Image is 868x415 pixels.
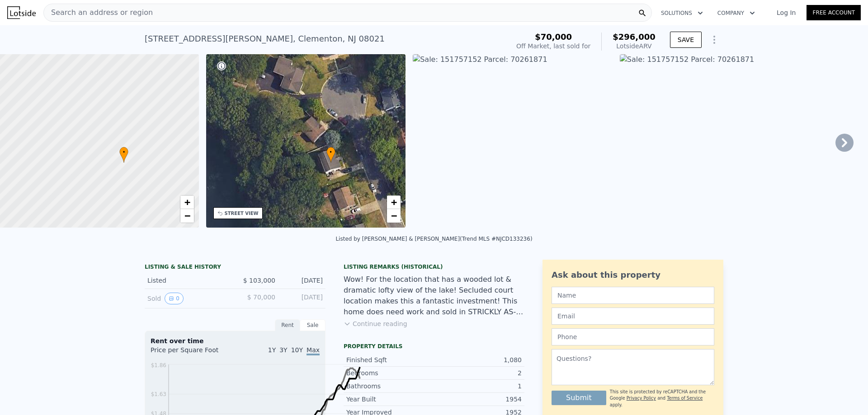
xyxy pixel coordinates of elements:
div: Year Built [346,395,434,404]
a: Log In [766,8,807,17]
div: Listed [147,276,228,285]
div: Listed by [PERSON_NAME] & [PERSON_NAME] (Trend MLS #NJCD133236) [335,236,532,242]
span: + [184,196,190,208]
div: Lotside ARV [613,42,656,51]
button: Company [710,5,762,21]
input: Email [552,308,714,325]
span: Search an address or region [44,7,153,18]
div: Wow! For the location that has a wooded lot & dramatic lofty view of the lake! Secluded court loc... [344,274,524,317]
a: Zoom out [180,209,194,223]
a: Zoom in [387,196,401,209]
div: • [326,147,335,163]
div: 2 [434,368,522,378]
div: [DATE] [283,293,323,304]
div: Finished Sqft [346,355,434,364]
div: 1 [434,382,522,391]
div: 1954 [434,395,522,404]
div: LISTING & SALE HISTORY [145,263,325,272]
span: • [119,148,128,156]
button: SAVE [670,32,702,48]
img: Sale: 151757152 Parcel: 70261871 [413,54,613,228]
div: [STREET_ADDRESS][PERSON_NAME] , Clementon , NJ 08021 [145,33,385,45]
div: Sold [147,293,228,304]
button: Solutions [654,5,710,21]
span: 3Y [279,346,287,354]
div: Rent over time [151,336,320,345]
a: Free Account [807,5,861,20]
tspan: $1.63 [151,391,166,397]
div: Rent [275,319,300,331]
span: − [184,210,190,221]
div: Bedrooms [346,368,434,378]
div: • [119,147,128,163]
span: $70,000 [535,32,572,42]
div: Ask about this property [552,269,714,281]
span: − [391,210,397,221]
button: Show Options [705,31,723,49]
button: View historical data [165,293,184,304]
button: Continue reading [344,319,407,328]
div: Sale [300,319,325,331]
a: Zoom out [387,209,401,223]
a: Terms of Service [667,396,703,401]
div: Price per Square Foot [151,345,235,360]
div: This site is protected by reCAPTCHA and the Google and apply. [610,389,714,408]
span: $296,000 [613,32,656,42]
span: Max [307,346,320,355]
span: 10Y [291,346,303,354]
span: • [326,148,335,156]
input: Name [552,287,714,304]
div: 1,080 [434,355,522,364]
a: Privacy Policy [627,396,656,401]
span: + [391,196,397,208]
button: Submit [552,391,606,405]
img: Lotside [7,6,36,19]
input: Phone [552,328,714,345]
img: Sale: 151757152 Parcel: 70261871 [620,54,820,228]
a: Zoom in [180,196,194,209]
div: Bathrooms [346,382,434,391]
div: [DATE] [283,276,323,285]
div: Property details [344,343,524,350]
div: Listing Remarks (Historical) [344,263,524,270]
span: $ 103,000 [243,277,275,284]
div: Off Market, last sold for [516,42,590,51]
span: $ 70,000 [247,294,275,301]
div: STREET VIEW [225,210,259,217]
span: 1Y [268,346,276,354]
tspan: $1.86 [151,362,166,368]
